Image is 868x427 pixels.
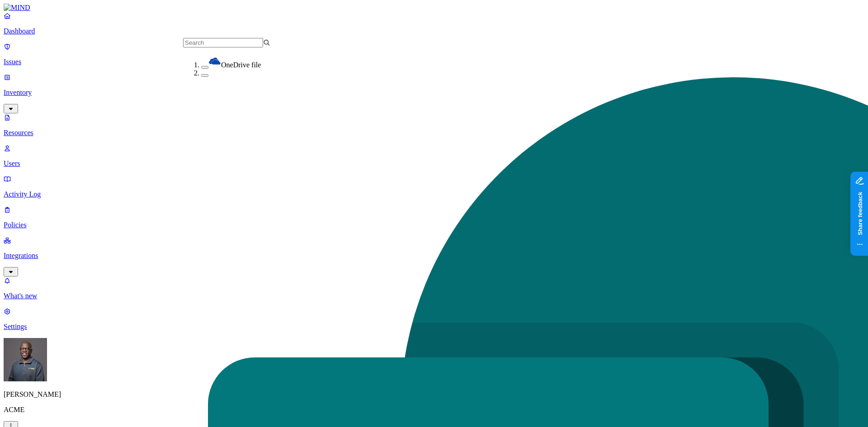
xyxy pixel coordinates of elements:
input: Search [183,38,263,47]
a: MIND [4,4,864,12]
p: Policies [4,221,864,229]
a: Integrations [4,236,864,275]
p: Activity Log [4,190,864,198]
a: Dashboard [4,12,864,35]
img: Gregory Thomas [4,338,47,381]
a: Resources [4,113,864,137]
a: Activity Log [4,175,864,198]
img: MIND [4,4,30,12]
p: [PERSON_NAME] [4,390,864,399]
a: Settings [4,307,864,331]
a: Policies [4,206,864,229]
p: Inventory [4,89,864,97]
p: Settings [4,323,864,331]
img: onedrive [208,55,221,67]
p: Users [4,160,864,168]
p: Dashboard [4,27,864,35]
p: What's new [4,292,864,300]
p: ACME [4,406,864,414]
p: Integrations [4,252,864,260]
a: Users [4,144,864,168]
a: Issues [4,42,864,66]
p: Resources [4,129,864,137]
a: What's new [4,277,864,300]
a: Inventory [4,73,864,112]
p: Issues [4,58,864,66]
span: OneDrive file [221,61,261,69]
